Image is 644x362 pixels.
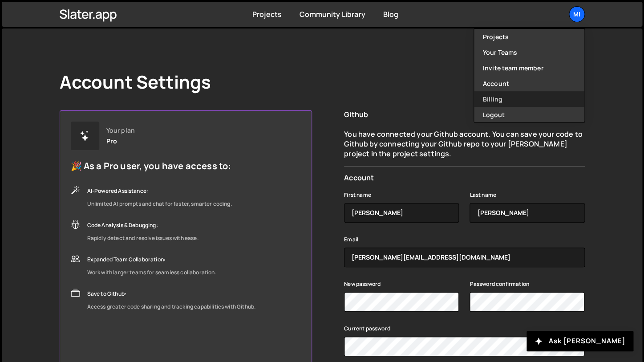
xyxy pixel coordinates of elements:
[527,331,633,351] button: Ask [PERSON_NAME]
[474,60,584,76] a: Invite team member
[87,289,256,299] div: Save to Github:
[383,9,399,19] a: Blog
[474,76,584,91] a: Account
[87,220,198,231] div: Code Analysis & Debugging:
[87,267,216,278] div: Work with larger teams for seamless collaboration.
[60,71,211,93] h1: Account Settings
[87,199,232,209] div: Unlimited AI prompts and chat for faster, smarter coding.
[344,235,358,244] label: Email
[87,301,256,312] div: Access greater code sharing and tracking capabilities with Github.
[569,6,585,22] a: Mi
[87,186,232,196] div: AI-Powered Assistance:
[474,45,584,60] a: Your Teams
[474,107,584,122] button: Logout
[87,254,216,265] div: Expanded Team Collaboration:
[252,9,282,19] a: Projects
[474,29,584,45] a: Projects
[106,138,117,145] div: Pro
[344,324,390,333] label: Current password
[71,161,256,171] h5: 🎉 As a Pro user, you have access to:
[470,280,529,289] label: Password confirmation
[87,233,198,244] div: Rapidly detect and resolve issues with ease.
[344,110,584,119] h2: Github
[106,127,135,134] div: Your plan
[474,91,584,107] a: Billing
[344,280,381,289] label: New password
[344,191,371,199] label: First name
[470,191,496,199] label: Last name
[344,174,584,182] h2: Account
[344,129,584,159] p: You have connected your Github account. You can save your code to Github by connecting your Githu...
[300,9,365,19] a: Community Library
